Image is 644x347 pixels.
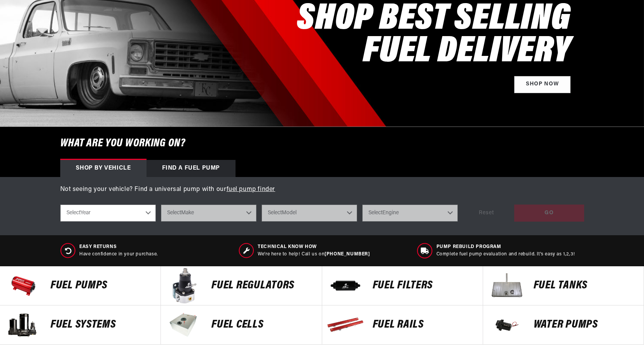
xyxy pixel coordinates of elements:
[79,251,158,258] p: Have confidence in your purchase.
[161,305,322,345] a: FUEL Cells FUEL Cells
[51,319,153,331] p: Fuel Systems
[258,251,370,258] p: We’re here to help! Call us on
[325,252,370,257] a: [PHONE_NUMBER]
[487,305,526,344] img: Water Pumps
[211,280,314,291] p: FUEL REGULATORS
[165,266,204,305] img: FUEL REGULATORS
[322,266,483,305] a: FUEL FILTERS FUEL FILTERS
[161,205,257,222] select: Make
[227,186,276,193] a: fuel pump finder
[326,305,365,344] img: FUEL Rails
[60,205,156,222] select: Year
[4,305,43,344] img: Fuel Systems
[4,266,43,305] img: Fuel Pumps
[534,280,636,291] p: Fuel Tanks
[436,244,575,250] span: Pump Rebuild program
[161,266,322,305] a: FUEL REGULATORS FUEL REGULATORS
[165,305,204,344] img: FUEL Cells
[211,319,314,331] p: FUEL Cells
[534,319,636,331] p: Water Pumps
[487,266,526,305] img: Fuel Tanks
[51,280,153,291] p: Fuel Pumps
[483,266,644,305] a: Fuel Tanks Fuel Tanks
[147,160,236,177] div: Find a Fuel Pump
[436,251,575,258] p: Complete fuel pump evaluation and rebuild. It's easy as 1,2,3!
[79,244,158,250] span: Easy Returns
[60,185,584,195] p: Not seeing your vehicle? Find a universal pump with our
[297,3,570,68] h2: SHOP BEST SELLING FUEL DELIVERY
[373,280,475,291] p: FUEL FILTERS
[514,76,571,94] a: Shop Now
[262,205,357,222] select: Model
[60,160,147,177] div: Shop by vehicle
[373,319,475,331] p: FUEL Rails
[258,244,370,250] span: Technical Know How
[483,305,644,345] a: Water Pumps Water Pumps
[322,305,483,345] a: FUEL Rails FUEL Rails
[41,127,604,160] h6: What are you working on?
[362,205,458,222] select: Engine
[326,266,365,305] img: FUEL FILTERS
